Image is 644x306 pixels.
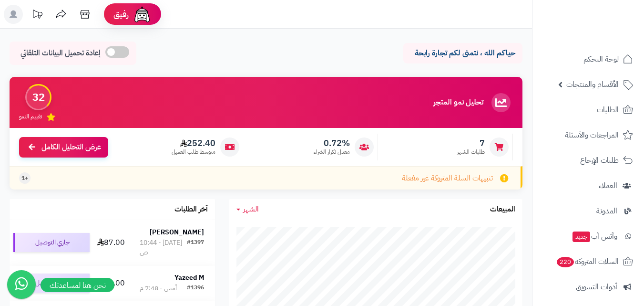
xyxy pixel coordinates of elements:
[538,250,638,273] a: السلات المتروكة220
[25,5,49,26] a: تحديثات المنصة
[174,273,204,283] strong: Yazeed M
[187,284,204,293] div: #1396
[236,204,259,215] a: الشهر
[172,138,215,148] span: 252.40
[538,48,638,71] a: لوحة التحكم
[579,25,635,45] img: logo-2.png
[597,103,619,116] span: الطلبات
[19,113,42,121] span: تقييم النمو
[20,48,101,59] span: إعادة تحميل البيانات التلقائي
[314,148,350,156] span: معدل تكرار الشراء
[572,232,590,242] span: جديد
[19,137,108,158] a: عرض التحليل الكامل
[410,48,515,59] p: حياكم الله ، نتمنى لكم تجارة رابحة
[557,257,574,267] span: 220
[13,274,90,293] div: جاري التوصيل
[538,149,638,172] a: طلبات الإرجاع
[140,284,177,293] div: أمس - 7:48 م
[243,203,259,215] span: الشهر
[93,265,129,301] td: 39.00
[41,142,101,153] span: عرض التحليل الكامل
[572,230,617,243] span: وآتس آب
[576,280,617,294] span: أدوات التسويق
[140,238,187,257] div: [DATE] - 10:44 ص
[538,200,638,222] a: المدونة
[93,220,129,265] td: 87.00
[538,124,638,147] a: المراجعات والأسئلة
[538,98,638,121] a: الطلبات
[133,5,152,24] img: ai-face.png
[21,174,28,182] span: +1
[596,204,617,218] span: المدونة
[174,205,208,214] h3: آخر الطلبات
[433,98,483,107] h3: تحليل نمو المتجر
[580,154,619,167] span: طلبات الإرجاع
[402,173,493,184] span: تنبيهات السلة المتروكة غير مفعلة
[566,78,619,91] span: الأقسام والمنتجات
[172,148,215,156] span: متوسط طلب العميل
[565,128,619,142] span: المراجعات والأسئلة
[457,138,485,148] span: 7
[113,9,129,20] span: رفيق
[538,225,638,248] a: وآتس آبجديد
[150,227,204,237] strong: [PERSON_NAME]
[556,255,619,268] span: السلات المتروكة
[538,275,638,298] a: أدوات التسويق
[538,174,638,197] a: العملاء
[490,205,515,214] h3: المبيعات
[13,233,90,252] div: جاري التوصيل
[187,238,204,257] div: #1397
[599,179,617,192] span: العملاء
[314,138,350,148] span: 0.72%
[457,148,485,156] span: طلبات الشهر
[583,53,619,66] span: لوحة التحكم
